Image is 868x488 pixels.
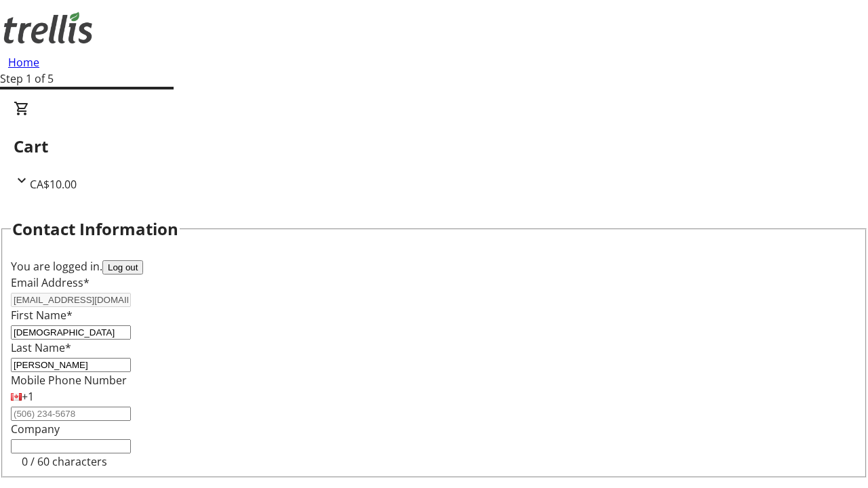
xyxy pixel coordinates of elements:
input: (506) 234-5678 [11,407,131,421]
label: Last Name* [11,340,71,355]
tr-character-limit: 0 / 60 characters [22,454,107,469]
label: Email Address* [11,275,90,290]
div: CartCA$10.00 [14,100,854,192]
button: Log out [102,260,143,274]
h2: Cart [14,134,854,159]
label: Mobile Phone Number [11,373,127,388]
label: Company [11,422,60,436]
label: First Name* [11,308,73,323]
div: You are logged in. [11,258,857,274]
h2: Contact Information [12,217,178,241]
span: CA$10.00 [30,177,77,192]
